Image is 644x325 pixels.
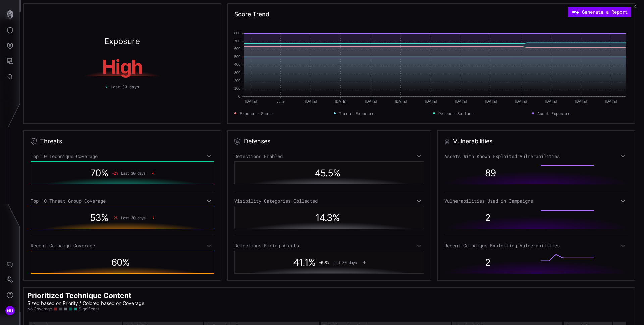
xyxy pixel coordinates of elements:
[0,303,20,318] button: NU
[319,260,329,265] span: + 0.9 %
[31,243,214,249] div: Recent Campaign Coverage
[485,99,497,103] text: [DATE]
[455,99,467,103] text: [DATE]
[605,99,617,103] text: [DATE]
[315,212,340,223] span: 14.3 %
[31,153,214,159] div: Top 10 Technique Coverage
[111,84,139,90] span: Last 30 days
[244,137,270,145] h2: Defenses
[444,198,628,204] div: Vulnerabilities Used in Campaigns
[315,167,340,179] span: 45.5 %
[444,153,628,159] div: Assets With Known Exploited Vulnerabilities
[90,212,108,223] span: 53 %
[121,171,145,175] span: Last 30 days
[444,243,628,249] div: Recent Campaigns Exploiting Vulnerabilities
[515,99,527,103] text: [DATE]
[234,86,240,90] text: 100
[121,215,145,220] span: Last 30 days
[111,257,130,268] span: 60 %
[425,99,437,103] text: [DATE]
[112,215,118,220] span: -2 %
[90,167,108,179] span: 70 %
[332,260,357,265] span: Last 30 days
[568,7,631,17] button: Generate a Report
[27,291,631,300] h2: Prioritized Technique Content
[395,99,407,103] text: [DATE]
[104,37,140,45] h2: Exposure
[234,10,269,18] h2: Score Trend
[234,47,240,51] text: 600
[245,99,257,103] text: [DATE]
[59,57,185,76] h1: High
[112,171,118,175] span: -2 %
[277,99,285,103] text: June
[234,198,424,204] div: Visibility Categories Collected
[365,99,377,103] text: [DATE]
[7,307,13,314] span: NU
[485,167,496,179] span: 89
[234,71,240,75] text: 300
[234,79,240,83] text: 200
[438,110,474,117] span: Defense Surface
[238,94,240,98] text: 0
[234,55,240,59] text: 500
[293,257,316,268] span: 41.1 %
[240,110,273,117] span: Exposure Score
[79,306,99,312] span: Significant
[27,300,631,306] p: Sized based on Priority / Colored based on Coverage
[40,137,62,145] h2: Threats
[27,306,52,312] span: No Coverage
[305,99,317,103] text: [DATE]
[234,39,240,43] text: 700
[31,198,214,204] div: Top 10 Threat Group Coverage
[537,110,570,117] span: Asset Exposure
[234,31,240,35] text: 800
[453,137,492,145] h2: Vulnerabilities
[485,212,490,223] span: 2
[545,99,557,103] text: [DATE]
[335,99,347,103] text: [DATE]
[485,257,490,268] span: 2
[234,243,424,249] div: Detections Firing Alerts
[339,110,374,117] span: Threat Exposure
[575,99,587,103] text: [DATE]
[234,153,424,159] div: Detections Enabled
[234,62,240,66] text: 400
